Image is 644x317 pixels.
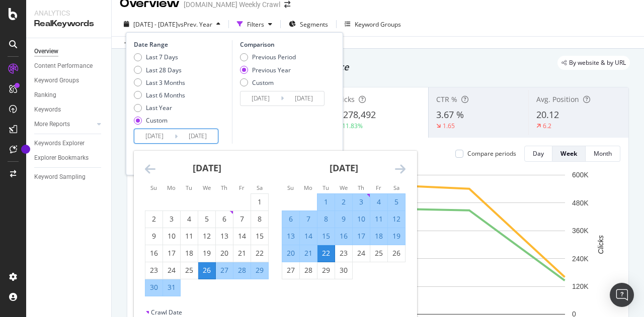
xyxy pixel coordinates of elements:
td: Choose Monday, March 17, 2025 as your check-in date. It’s available. [163,245,181,262]
div: 1.65 [443,122,455,130]
td: Selected. Friday, April 18, 2025 [370,228,388,245]
small: Sa [393,184,399,191]
div: 15 [251,231,268,241]
a: Keyword Sampling [34,172,104,182]
div: 6 [282,214,299,224]
div: Tooltip anchor [21,145,30,154]
div: 3 [163,214,180,224]
input: End Date [284,91,324,105]
div: 26 [388,248,405,258]
input: Start Date [240,91,281,105]
a: Content Performance [34,61,104,71]
div: 9 [335,214,352,224]
td: Selected. Thursday, April 3, 2025 [353,193,370,210]
div: 30 [335,265,352,275]
small: Th [221,184,227,191]
td: Choose Thursday, March 6, 2025 as your check-in date. It’s available. [216,210,233,228]
strong: [DATE] [193,162,221,174]
td: Selected. Saturday, April 5, 2025 [388,193,406,210]
div: Last 28 Days [134,66,185,74]
td: Choose Thursday, April 24, 2025 as your check-in date. It’s available. [353,245,370,262]
div: 24 [163,265,180,275]
td: Choose Saturday, March 22, 2025 as your check-in date. It’s available. [251,245,269,262]
div: Week [560,149,577,158]
a: Keywords Explorer [34,138,104,149]
div: Filters [247,20,264,29]
div: Last 3 Months [146,78,185,87]
td: Choose Tuesday, March 4, 2025 as your check-in date. It’s available. [181,210,198,228]
div: More Reports [34,119,70,130]
div: 13 [216,231,233,241]
td: Choose Monday, March 3, 2025 as your check-in date. It’s available. [163,210,181,228]
div: Previous Period [240,53,296,61]
div: 30 [145,282,163,292]
td: Choose Saturday, March 1, 2025 as your check-in date. It’s available. [251,193,269,210]
div: Content Performance [34,61,93,71]
td: Choose Friday, March 21, 2025 as your check-in date. It’s available. [233,245,251,262]
td: Selected. Friday, March 28, 2025 [233,262,251,279]
td: Selected. Thursday, April 17, 2025 [353,228,370,245]
text: 480K [572,199,589,207]
text: 600K [572,171,589,179]
td: Selected. Wednesday, April 2, 2025 [335,193,353,210]
div: arrow-right-arrow-left [284,1,290,8]
div: 3 [353,197,370,207]
div: 20 [282,248,299,258]
small: We [340,184,348,191]
a: Overview [34,46,104,57]
div: Previous Period [252,53,296,61]
div: Previous Year [240,66,296,74]
td: Choose Sunday, March 9, 2025 as your check-in date. It’s available. [145,228,163,245]
td: Selected. Sunday, April 20, 2025 [282,245,300,262]
div: 26 [198,265,215,275]
td: Selected. Saturday, April 12, 2025 [388,210,406,228]
td: Choose Tuesday, March 18, 2025 as your check-in date. It’s available. [181,245,198,262]
div: 14 [300,231,317,241]
div: 17 [163,248,180,258]
td: Selected. Sunday, April 6, 2025 [282,210,300,228]
div: 29 [317,265,335,275]
text: 120K [572,282,589,290]
a: Keyword Groups [34,75,104,86]
div: Custom [146,116,168,125]
div: Day [533,149,544,158]
td: Choose Wednesday, March 5, 2025 as your check-in date. It’s available. [198,210,216,228]
div: 12 [388,214,405,224]
td: Choose Sunday, March 2, 2025 as your check-in date. It’s available. [145,210,163,228]
button: [DATE] - [DATE]vsPrev. Year [120,16,224,32]
td: Choose Sunday, April 27, 2025 as your check-in date. It’s available. [282,262,300,279]
div: 16 [145,248,163,258]
button: Filters [233,16,276,32]
div: Date Range [134,40,229,49]
a: Ranking [34,90,104,100]
div: Keyword Sampling [34,172,86,182]
td: Choose Saturday, April 26, 2025 as your check-in date. It’s available. [388,245,406,262]
div: 18 [370,231,387,241]
div: 27 [282,265,299,275]
div: 21 [300,248,317,258]
span: Segments [300,20,328,29]
input: End Date [178,129,218,143]
td: Selected. Tuesday, April 8, 2025 [317,210,335,228]
div: 13 [282,231,299,241]
div: 5 [388,197,405,207]
td: Selected. Wednesday, April 9, 2025 [335,210,353,228]
div: 19 [198,248,215,258]
td: Selected. Tuesday, April 1, 2025 [317,193,335,210]
div: Open Intercom Messenger [610,283,634,307]
td: Selected as end date. Tuesday, April 22, 2025 [317,245,335,262]
div: 8 [251,214,268,224]
td: Selected. Monday, April 7, 2025 [300,210,317,228]
div: 22 [317,248,335,258]
div: 8 [317,214,335,224]
div: legacy label [557,56,630,70]
span: Clicks [336,94,355,104]
td: Selected as start date. Wednesday, March 26, 2025 [198,262,216,279]
td: Choose Thursday, March 20, 2025 as your check-in date. It’s available. [216,245,233,262]
td: Selected. Saturday, March 29, 2025 [251,262,269,279]
small: Su [150,184,157,191]
div: 31 [163,282,180,292]
div: Keyword Groups [34,75,79,86]
td: Choose Thursday, March 13, 2025 as your check-in date. It’s available. [216,228,233,245]
div: 18 [181,248,198,258]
